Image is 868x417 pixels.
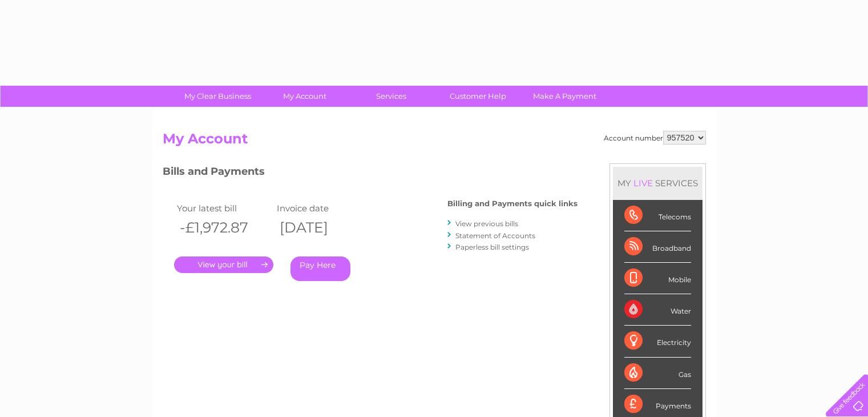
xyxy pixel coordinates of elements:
[274,201,374,216] td: Invoice date
[174,216,274,239] th: -£1,972.87
[624,263,691,294] div: Mobile
[344,86,438,107] a: Services
[455,219,518,228] a: View previous bills
[631,178,655,189] div: LIVE
[447,199,578,208] h4: Billing and Payments quick links
[624,358,691,389] div: Gas
[274,216,374,239] th: [DATE]
[290,256,350,281] a: Pay Here
[174,201,274,216] td: Your latest bill
[624,326,691,357] div: Electricity
[624,231,691,263] div: Broadband
[171,86,265,107] a: My Clear Business
[613,167,703,199] div: MY SERVICES
[163,131,706,153] h2: My Account
[604,131,706,145] div: Account number
[455,231,535,240] a: Statement of Accounts
[431,86,525,107] a: Customer Help
[257,86,352,107] a: My Account
[455,243,529,251] a: Paperless bill settings
[174,256,273,273] a: .
[624,294,691,326] div: Water
[624,200,691,231] div: Telecoms
[163,163,578,183] h3: Bills and Payments
[518,86,612,107] a: Make A Payment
